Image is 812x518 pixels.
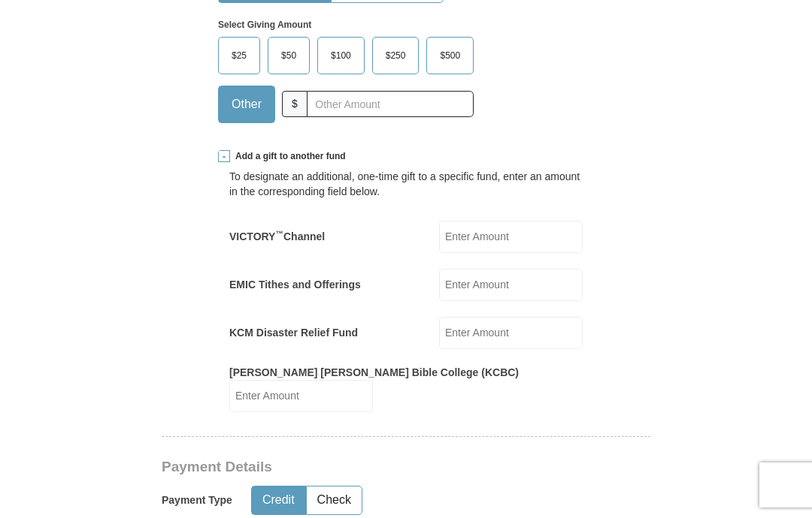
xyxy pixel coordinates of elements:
label: KCM Disaster Relief Fund [229,325,358,340]
span: Add a gift to another fund [230,150,346,163]
span: $250 [378,44,414,67]
button: Check [307,486,362,514]
span: $100 [323,44,359,67]
div: To designate an additional, one-time gift to a specific fund, enter an amount in the correspondin... [229,169,583,199]
label: EMIC Tithes and Offerings [229,277,361,292]
h5: Payment Type [162,494,232,507]
input: Enter Amount [229,380,373,412]
input: Enter Amount [439,317,583,349]
span: $500 [432,44,468,67]
span: $ [282,91,308,117]
span: Other [224,93,269,116]
input: Other Amount [307,91,474,117]
label: VICTORY Channel [229,229,325,244]
span: $25 [224,44,254,67]
sup: ™ [275,229,283,238]
input: Enter Amount [439,269,583,301]
strong: Select Giving Amount [218,20,311,30]
input: Enter Amount [439,221,583,253]
label: [PERSON_NAME] [PERSON_NAME] Bible College (KCBC) [229,365,519,380]
h3: Payment Details [162,459,545,476]
span: $50 [274,44,304,67]
button: Credit [252,486,305,514]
